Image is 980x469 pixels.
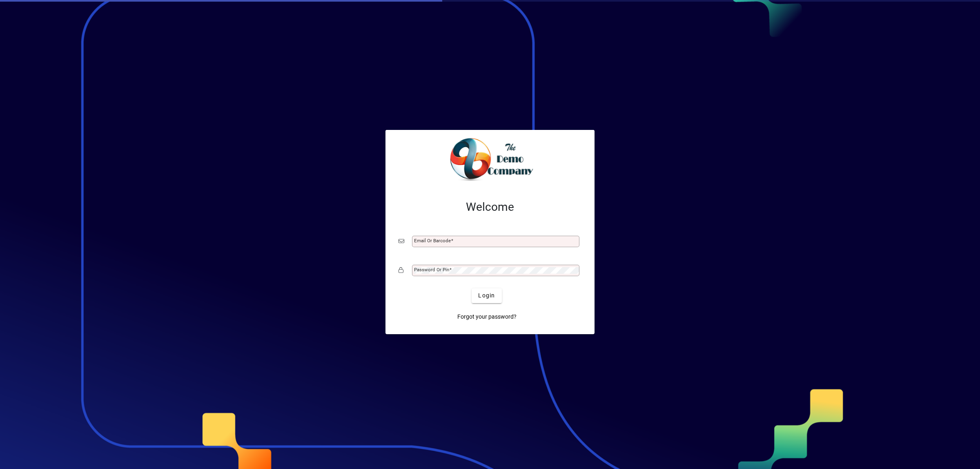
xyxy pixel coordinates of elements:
a: Forgot your password? [454,310,520,324]
span: Forgot your password? [457,313,517,321]
span: Login [478,291,495,300]
button: Login [472,288,501,303]
mat-label: Email or Barcode [414,238,451,243]
mat-label: Password or Pin [414,267,449,272]
h2: Welcome [399,200,581,214]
